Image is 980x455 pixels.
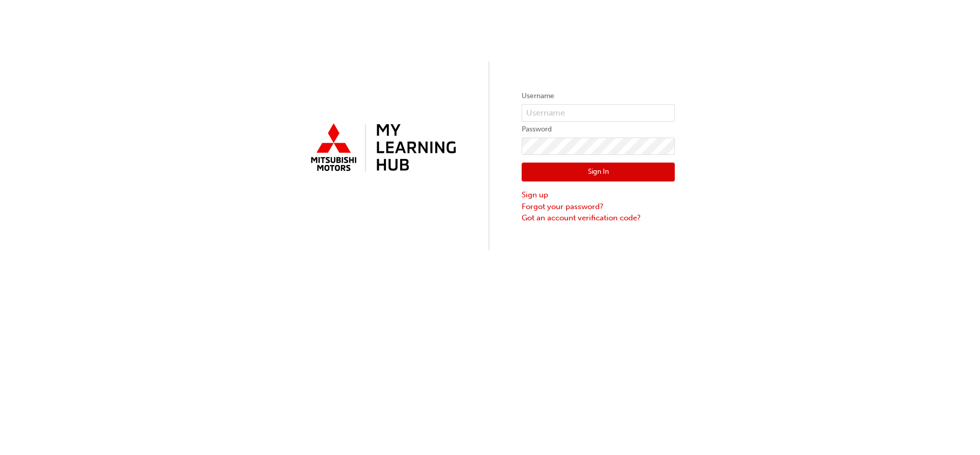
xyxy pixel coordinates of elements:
img: mmal [305,119,458,177]
label: Username [522,90,675,102]
label: Password [522,123,675,135]
a: Forgot your password? [522,201,675,213]
input: Username [522,104,675,122]
a: Got an account verification code? [522,212,675,224]
button: Sign In [522,163,675,182]
a: Sign up [522,189,675,201]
